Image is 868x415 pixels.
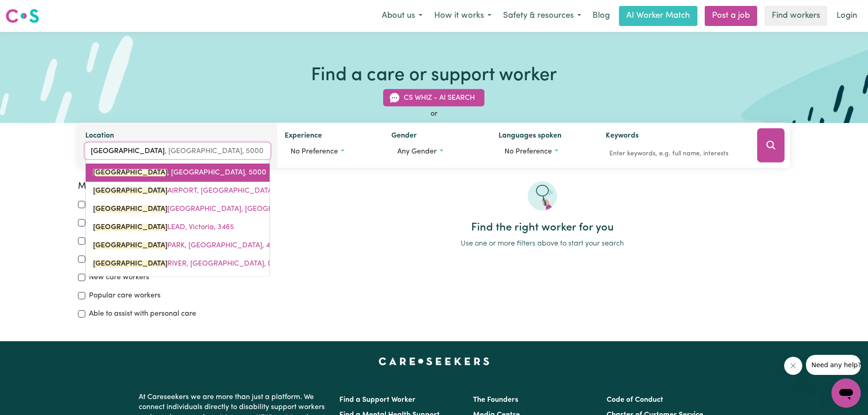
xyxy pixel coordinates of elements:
iframe: Message from company [806,355,861,375]
a: Post a job [705,6,757,26]
label: Location [85,130,114,143]
span: LEAD, Victoria, 3465 [93,224,234,231]
button: Search [757,128,785,163]
button: How it works [428,6,497,26]
mark: [GEOGRAPHIC_DATA] [93,242,167,249]
input: Enter keywords, e.g. full name, interests [606,147,744,161]
span: No preference [504,148,552,155]
a: ADELAIDE RIVER, Northern Territory, 0846 [86,255,270,273]
label: Popular care workers [89,290,161,301]
button: CS Whiz - AI Search [383,89,484,107]
button: Worker experience options [285,143,377,160]
mark: [GEOGRAPHIC_DATA] [93,169,167,176]
a: ADELAIDE AIRPORT, South Australia, 5950 [86,182,270,200]
a: Blog [587,6,615,26]
a: The Founders [473,396,518,404]
a: Find workers [764,6,827,26]
a: ADELAIDE LEAD, Victoria, 3465 [86,218,270,236]
span: AIRPORT, [GEOGRAPHIC_DATA], 5950 [93,187,295,195]
a: ADELAIDE BC, South Australia, 5000 [86,200,270,218]
a: Login [831,6,863,26]
span: Any gender [397,148,437,155]
span: RIVER, [GEOGRAPHIC_DATA], 0846 [93,260,285,267]
a: AI Worker Match [619,6,697,26]
a: ADELAIDE PARK, Queensland, 4703 [86,236,270,255]
div: or [78,108,790,119]
mark: [GEOGRAPHIC_DATA] [93,260,167,267]
label: New care workers [89,272,149,283]
span: Need any help? [5,6,55,14]
h2: More filters: [78,181,284,192]
img: Careseekers logo [5,8,39,24]
input: Enter a suburb [85,143,270,159]
span: , [GEOGRAPHIC_DATA], 5000 [93,169,266,176]
div: menu-options [85,159,270,277]
button: Worker language preferences [499,143,591,160]
label: Gender [391,130,417,143]
span: PARK, [GEOGRAPHIC_DATA], 4703 [93,242,282,249]
h2: Find the right worker for you [295,221,790,235]
a: Careseekers home page [379,358,489,365]
button: About us [376,6,428,26]
a: Find a Support Worker [339,396,416,404]
mark: [GEOGRAPHIC_DATA] [93,224,167,231]
h1: Find a care or support worker [311,65,557,87]
a: Code of Conduct [607,396,663,404]
a: ADELAIDE, South Australia, 5000 [86,164,270,182]
button: Safety & resources [497,6,587,26]
iframe: Button to launch messaging window [832,379,861,408]
span: [GEOGRAPHIC_DATA], [GEOGRAPHIC_DATA], 5000 [93,205,340,213]
a: Careseekers logo [5,5,39,26]
iframe: Close message [784,357,802,375]
mark: [GEOGRAPHIC_DATA] [93,187,167,195]
span: No preference [291,148,338,155]
label: Able to assist with personal care [89,308,196,319]
label: Languages spoken [499,130,561,143]
label: Experience [285,130,322,143]
label: Keywords [606,130,639,143]
p: Use one or more filters above to start your search [295,238,790,249]
button: Worker gender preference [391,143,484,160]
mark: [GEOGRAPHIC_DATA] [93,205,167,213]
